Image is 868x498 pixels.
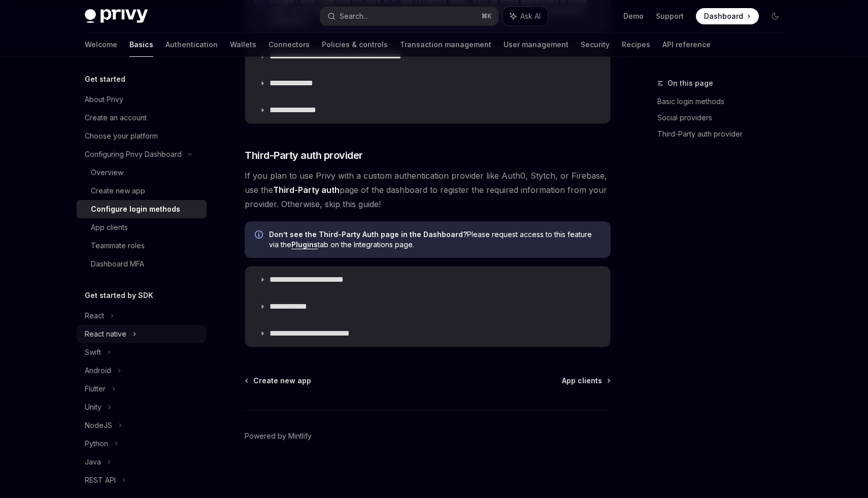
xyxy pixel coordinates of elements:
[85,401,102,413] div: Unity
[503,7,548,25] button: Ask AI
[91,221,128,234] div: App clients
[623,11,644,21] a: Demo
[667,77,713,89] span: On this page
[91,240,145,252] div: Teammate roles
[85,93,123,106] div: About Privy
[696,8,759,24] a: Dashboard
[85,9,148,23] img: dark logo
[85,383,106,395] div: Flutter
[85,148,182,160] div: Configuring Privy Dashboard
[85,438,108,450] div: Python
[273,185,340,195] strong: Third-Party auth
[657,93,791,110] a: Basic login methods
[520,11,541,21] span: Ask AI
[320,7,498,25] button: Search...⌘K
[85,310,104,322] div: React
[245,431,312,441] a: Powered by Mintlify
[400,32,491,57] a: Transaction management
[85,346,101,358] div: Swift
[77,109,207,127] a: Create an account
[245,169,611,211] span: If you plan to use Privy with a custom authentication provider like Auth0, Stytch, or Firebase, u...
[269,229,600,250] span: Please request access to this feature via the tab on the Integrations page.
[85,456,101,468] div: Java
[77,163,207,182] a: Overview
[246,376,311,386] a: Create new app
[656,11,684,21] a: Support
[230,32,256,57] a: Wallets
[269,230,467,239] strong: Don’t see the Third-Party Auth page in the Dashboard?
[85,32,117,57] a: Welcome
[77,90,207,109] a: About Privy
[91,185,145,197] div: Create new app
[291,240,318,249] a: Plugins
[657,126,791,142] a: Third-Party auth provider
[253,376,311,386] span: Create new app
[662,32,711,57] a: API reference
[77,127,207,145] a: Choose your platform
[85,112,147,124] div: Create an account
[85,328,126,340] div: React native
[481,12,492,20] span: ⌘ K
[657,110,791,126] a: Social providers
[77,200,207,218] a: Configure login methods
[91,258,144,270] div: Dashboard MFA
[129,32,153,57] a: Basics
[85,419,112,431] div: NodeJS
[85,289,153,302] h5: Get started by SDK
[85,474,116,486] div: REST API
[85,130,158,142] div: Choose your platform
[77,218,207,237] a: App clients
[77,182,207,200] a: Create new app
[581,32,610,57] a: Security
[269,32,310,57] a: Connectors
[91,167,123,179] div: Overview
[562,376,610,386] a: App clients
[85,73,125,85] h5: Get started
[165,32,218,57] a: Authentication
[767,8,783,24] button: Toggle dark mode
[85,364,111,377] div: Android
[562,376,602,386] span: App clients
[77,237,207,255] a: Teammate roles
[255,230,265,241] svg: Info
[340,10,368,22] div: Search...
[622,32,650,57] a: Recipes
[322,32,388,57] a: Policies & controls
[504,32,569,57] a: User management
[91,203,180,215] div: Configure login methods
[77,255,207,273] a: Dashboard MFA
[704,11,743,21] span: Dashboard
[245,148,363,162] span: Third-Party auth provider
